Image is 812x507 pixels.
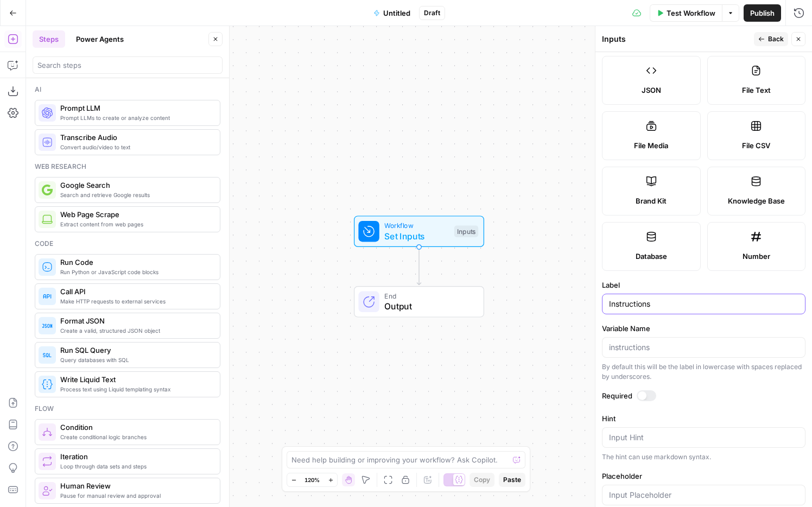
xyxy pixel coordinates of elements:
div: Ai [35,85,220,94]
div: WorkflowSet InputsInputs [318,216,520,247]
span: Loop through data sets and steps [60,462,211,471]
span: Make HTTP requests to external services [60,297,211,306]
span: Draft [424,8,440,18]
span: Condition [60,422,211,433]
span: Google Search [60,180,211,191]
label: Placeholder [602,471,805,481]
span: Run Python or JavaScript code blocks [60,268,211,276]
div: EndOutput [318,286,520,318]
button: Publish [744,4,781,22]
button: Back [754,32,788,46]
span: Query databases with SQL [60,356,211,364]
span: File CSV [742,140,770,151]
span: Create conditional logic branches [60,433,211,441]
div: By default this will be the label in lowercase with spaces replaced by underscores. [602,362,805,382]
span: Web Page Scrape [60,209,211,220]
button: Untitled [367,4,417,22]
span: Format JSON [60,315,211,326]
span: Call API [60,286,211,297]
span: End [384,290,473,301]
div: Code [35,239,220,249]
span: Search and retrieve Google results [60,191,211,199]
span: Convert audio/video to text [60,143,211,151]
span: Paste [503,475,521,485]
span: Prompt LLMs to create or analyze content [60,113,211,122]
span: JSON [642,85,661,96]
span: Set Inputs [384,230,449,243]
input: Input Placeholder [609,490,798,500]
label: Label [602,280,805,290]
span: File Media [634,140,668,151]
div: The hint can use markdown syntax. [602,452,805,462]
div: Flow [35,404,220,414]
button: Test Workflow [650,4,722,22]
button: Copy [470,473,494,487]
span: File Text [742,85,771,96]
button: Paste [499,473,525,487]
span: Untitled [383,8,410,18]
span: Database [636,251,667,262]
g: Edge from start to end [417,247,421,285]
span: Pause for manual review and approval [60,491,211,500]
div: Inputs [602,34,751,45]
span: Iteration [60,451,211,462]
label: Hint [602,413,805,424]
span: Brand Kit [636,195,667,206]
span: Copy [474,475,490,485]
span: Prompt LLM [60,103,211,113]
span: Run SQL Query [60,345,211,356]
span: Extract content from web pages [60,220,211,229]
span: Create a valid, structured JSON object [60,326,211,335]
span: Publish [750,8,775,18]
span: Workflow [384,220,449,231]
span: Number [743,251,770,262]
span: Run Code [60,257,211,268]
span: 120% [304,476,320,484]
button: Steps [33,30,65,48]
div: Inputs [454,225,478,237]
input: Search steps [37,60,218,71]
label: Variable Name [602,323,805,334]
label: Required [602,390,805,401]
div: Web research [35,162,220,172]
input: instructions [609,342,798,353]
span: Human Review [60,480,211,491]
span: Process text using Liquid templating syntax [60,385,211,394]
span: Transcribe Audio [60,132,211,143]
input: Input Label [609,299,798,309]
span: Test Workflow [667,8,715,18]
span: Write Liquid Text [60,374,211,385]
button: Power Agents [69,30,130,48]
span: Knowledge Base [728,195,785,206]
span: Output [384,300,473,313]
span: Back [768,34,784,44]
